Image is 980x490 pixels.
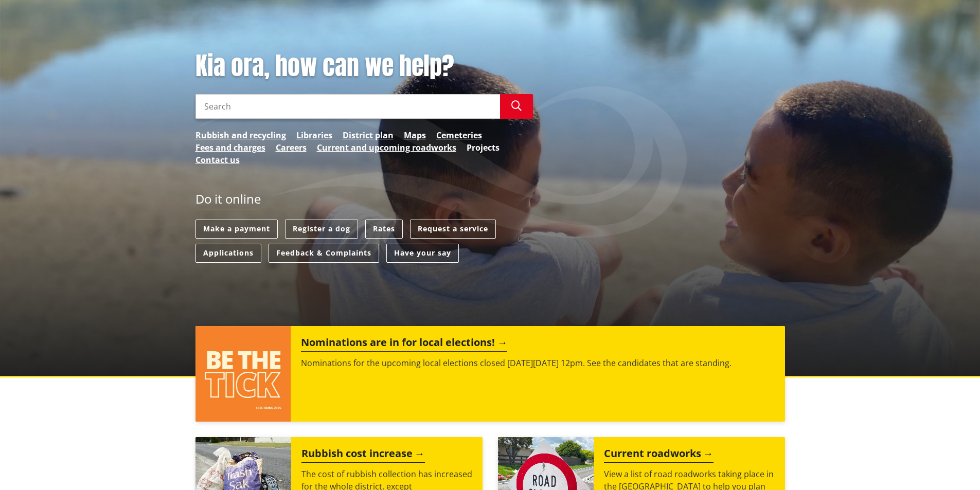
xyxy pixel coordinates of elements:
[269,244,379,263] a: Feedback & Complaints
[933,447,970,484] iframe: Messenger Launcher
[343,129,394,141] a: District plan
[436,129,482,141] a: Cemeteries
[404,129,426,141] a: Maps
[195,154,240,166] a: Contact us
[317,141,456,154] a: Current and upcoming roadworks
[195,51,533,81] h1: Kia ora, how can we help?
[301,336,507,352] h2: Nominations are in for local elections!
[604,447,714,463] h2: Current roadworks
[365,220,403,239] a: Rates
[195,129,286,141] a: Rubbish and recycling
[296,129,332,141] a: Libraries
[195,326,785,422] a: Nominations are in for local elections! Nominations for the upcoming local elections closed [DATE...
[195,141,265,154] a: Fees and charges
[195,326,291,422] img: ELECTIONS 2025 (15)
[195,244,261,263] a: Applications
[386,244,459,263] a: Have your say
[301,357,774,369] p: Nominations for the upcoming local elections closed [DATE][DATE] 12pm. See the candidates that ar...
[410,220,496,239] a: Request a service
[195,192,261,210] h2: Do it online
[276,141,307,154] a: Careers
[285,220,358,239] a: Register a dog
[301,447,425,463] h2: Rubbish cost increase
[195,94,500,119] input: Search input
[195,220,278,239] a: Make a payment
[467,141,500,154] a: Projects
